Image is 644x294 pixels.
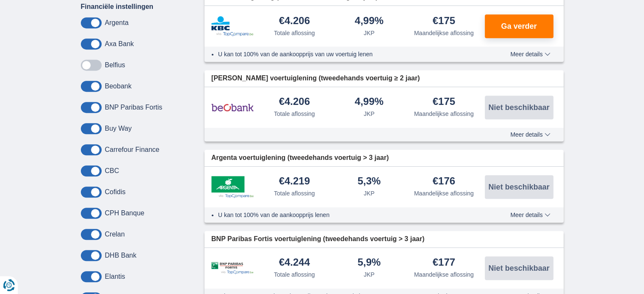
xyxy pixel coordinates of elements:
div: €4.219 [279,176,310,187]
div: Maandelijkse aflossing [414,29,474,37]
span: Argenta voertuiglening (tweedehands voertuig > 3 jaar) [211,153,389,163]
button: Niet beschikbaar [485,175,553,199]
label: Elantis [105,273,125,280]
div: Maandelijkse aflossing [414,270,474,279]
label: Financiële instellingen [81,3,154,11]
div: Totale aflossing [274,189,315,198]
img: product.pl.alt Argenta [211,176,254,198]
div: Maandelijkse aflossing [414,189,474,198]
label: Crelan [105,231,125,238]
div: €4.206 [279,16,310,27]
label: DHB Bank [105,252,137,259]
button: Meer details [504,212,556,218]
img: product.pl.alt BNP Paribas Fortis [211,262,254,274]
label: CBC [105,167,119,175]
label: Argenta [105,19,129,27]
label: Carrefour Finance [105,146,160,154]
span: Ga verder [501,22,536,30]
button: Niet beschikbaar [485,96,553,119]
label: CPH Banque [105,209,144,217]
div: €4.206 [279,96,310,108]
div: 5,9% [357,257,381,269]
span: Niet beschikbaar [488,264,549,272]
div: €177 [433,257,455,269]
span: BNP Paribas Fortis voertuiglening (tweedehands voertuig > 3 jaar) [211,234,424,244]
div: JKP [364,270,375,279]
div: JKP [364,189,375,198]
button: Niet beschikbaar [485,256,553,280]
img: product.pl.alt KBC [211,16,254,36]
button: Meer details [504,131,556,138]
span: [PERSON_NAME] voertuiglening (tweedehands voertuig ≥ 2 jaar) [211,74,420,83]
img: product.pl.alt Beobank [211,97,254,118]
button: Ga verder [485,14,553,38]
div: JKP [364,29,375,37]
label: Buy Way [105,125,132,132]
div: €175 [433,96,455,108]
button: Meer details [504,51,556,58]
li: U kan tot 100% van de aankoopprijs lenen [218,211,479,219]
span: Meer details [510,51,550,57]
div: 4,99% [355,96,384,108]
span: Meer details [510,132,550,137]
div: €176 [433,176,455,187]
div: Maandelijkse aflossing [414,110,474,118]
div: Totale aflossing [274,270,315,279]
label: BNP Paribas Fortis [105,104,163,111]
li: U kan tot 100% van de aankoopprijs van uw voertuig lenen [218,50,479,58]
div: 4,99% [355,16,384,27]
div: Totale aflossing [274,110,315,118]
span: Niet beschikbaar [488,104,549,111]
div: 5,3% [357,176,381,187]
div: JKP [364,110,375,118]
div: Totale aflossing [274,29,315,37]
span: Niet beschikbaar [488,183,549,191]
div: €175 [433,16,455,27]
label: Belfius [105,61,125,69]
label: Cofidis [105,188,126,196]
label: Axa Bank [105,40,134,48]
label: Beobank [105,82,132,90]
div: €4.244 [279,257,310,269]
span: Meer details [510,212,550,218]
